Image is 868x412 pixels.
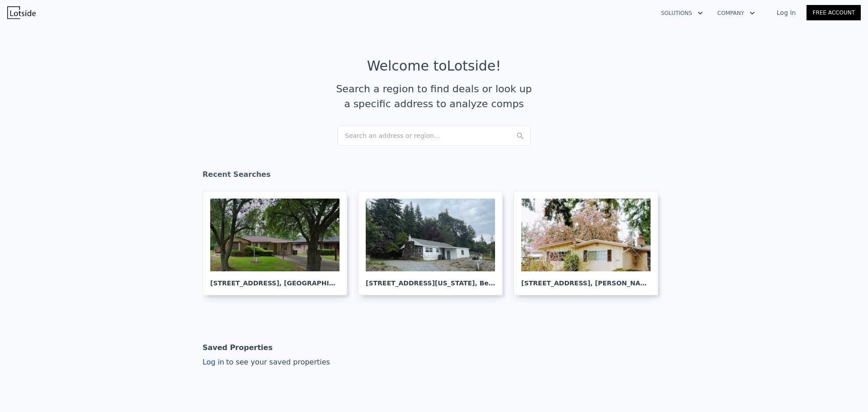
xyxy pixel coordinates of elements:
[654,5,710,21] button: Solutions
[203,162,665,191] div: Recent Searches
[807,5,861,20] a: Free Account
[224,358,330,366] span: to see your saved properties
[7,6,36,19] img: Lotside
[521,271,651,288] div: [STREET_ADDRESS] , [PERSON_NAME]
[333,81,535,111] div: Search a region to find deals or look up a specific address to analyze comps
[210,271,340,288] div: [STREET_ADDRESS] , [GEOGRAPHIC_DATA]
[203,191,354,295] a: [STREET_ADDRESS], [GEOGRAPHIC_DATA]
[766,8,807,17] a: Log In
[203,357,330,368] div: Log in
[358,191,510,295] a: [STREET_ADDRESS][US_STATE], Bellingham
[710,5,762,21] button: Company
[367,58,501,74] div: Welcome to Lotside !
[203,339,273,357] div: Saved Properties
[514,191,665,295] a: [STREET_ADDRESS], [PERSON_NAME]
[337,126,531,146] div: Search an address or region...
[366,271,495,288] div: [STREET_ADDRESS][US_STATE] , Bellingham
